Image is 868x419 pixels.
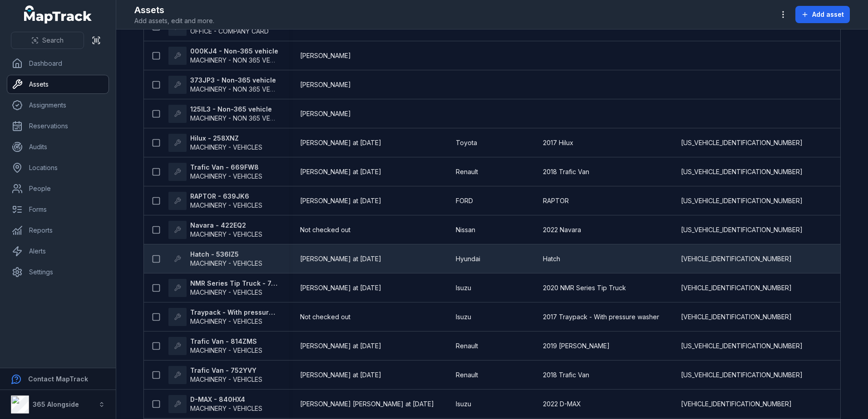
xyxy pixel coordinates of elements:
[190,47,278,56] strong: 000KJ4 - Non-365 vehicle
[300,283,381,292] span: [PERSON_NAME] at [DATE]
[190,221,262,230] strong: Navara - 422EQ2
[190,308,278,317] strong: Traypack - With pressure washer - 573XHL
[11,32,84,49] button: Search
[543,138,573,147] span: 2017 Hilux
[456,312,471,322] span: Isuzu
[190,375,262,383] span: MACHINERY - VEHICLES
[543,196,569,205] span: RAPTOR
[168,134,262,152] a: Hilux - 258XNZMACHINERY - VEHICLES
[190,366,262,375] strong: Trafic Van - 752YVY
[456,341,478,351] span: Renault
[168,47,278,65] a: 000KJ4 - Non-365 vehicleMACHINERY - NON 365 VEHICLES
[28,375,88,383] strong: Contact MapTrack
[190,76,278,85] strong: 373JP3 - Non-365 vehicle
[190,250,262,259] strong: Hatch - 536IZ5
[300,312,350,322] span: Not checked out
[7,75,108,93] a: Assets
[456,283,471,292] span: Isuzu
[190,143,262,151] span: MACHINERY - VEHICLES
[168,192,262,210] a: RAPTOR - 639JK6MACHINERY - VEHICLES
[300,138,381,147] span: [PERSON_NAME] at [DATE]
[33,400,79,408] strong: 365 Alongside
[456,254,480,263] span: Hyundai
[7,138,108,156] a: Audits
[681,254,792,263] span: [VEHICLE_IDENTIFICATION_NUMBER]
[190,85,291,93] span: MACHINERY - NON 365 VEHICLES
[543,283,626,292] span: 2020 NMR Series Tip Truck
[42,36,64,45] span: Search
[812,10,844,19] span: Add asset
[24,5,92,24] a: MapTrack
[190,346,262,354] span: MACHINERY - VEHICLES
[134,16,214,25] span: Add assets, edit and more.
[456,370,478,380] span: Renault
[168,279,278,297] a: NMR Series Tip Truck - 745ZYQMACHINERY - VEHICLES
[190,288,262,296] span: MACHINERY - VEHICLES
[456,400,471,409] span: Isuzu
[300,80,351,89] span: [PERSON_NAME]
[190,105,278,114] strong: 125IL3 - Non-365 vehicle
[7,221,108,239] a: Reports
[300,254,381,263] span: [PERSON_NAME] at [DATE]
[168,366,262,384] a: Trafic Van - 752YVYMACHINERY - VEHICLES
[300,51,351,60] span: [PERSON_NAME]
[190,163,262,172] strong: Trafic Van - 669FW8
[543,400,581,409] span: 2022 D-MAX
[681,167,803,176] span: [US_VEHICLE_IDENTIFICATION_NUMBER]
[7,54,108,73] a: Dashboard
[190,134,262,143] strong: Hilux - 258XNZ
[190,172,262,180] span: MACHINERY - VEHICLES
[300,196,381,205] span: [PERSON_NAME] at [DATE]
[300,341,381,351] span: [PERSON_NAME] at [DATE]
[681,283,792,292] span: [VEHICLE_IDENTIFICATION_NUMBER]
[543,370,589,380] span: 2018 Trafic Van
[190,56,291,64] span: MACHINERY - NON 365 VEHICLES
[456,196,473,205] span: FORD
[681,400,792,409] span: [VEHICLE_IDENTIFICATION_NUMBER]
[168,250,262,268] a: Hatch - 536IZ5MACHINERY - VEHICLES
[190,114,291,122] span: MACHINERY - NON 365 VEHICLES
[543,167,589,176] span: 2018 Trafic Van
[190,27,269,35] span: OFFICE - COMPANY CARD
[190,337,262,346] strong: Trafic Van - 814ZMS
[190,192,262,201] strong: RAPTOR - 639JK6
[543,254,560,263] span: Hatch
[168,308,278,326] a: Traypack - With pressure washer - 573XHLMACHINERY - VEHICLES
[543,225,581,234] span: 2022 Navara
[543,312,659,322] span: 2017 Traypack - With pressure washer
[300,225,350,234] span: Not checked out
[190,395,262,404] strong: D-MAX - 840HX4
[190,201,262,209] span: MACHINERY - VEHICLES
[190,404,262,412] span: MACHINERY - VEHICLES
[543,341,610,351] span: 2019 [PERSON_NAME]
[681,138,803,147] span: [US_VEHICLE_IDENTIFICATION_NUMBER]
[168,163,262,181] a: Trafic Van - 669FW8MACHINERY - VEHICLES
[134,4,214,16] h2: Assets
[795,6,850,23] button: Add asset
[681,196,803,205] span: [US_VEHICLE_IDENTIFICATION_NUMBER]
[190,259,262,267] span: MACHINERY - VEHICLES
[300,167,381,176] span: [PERSON_NAME] at [DATE]
[7,159,108,177] a: Locations
[190,230,262,238] span: MACHINERY - VEHICLES
[681,370,803,380] span: [US_VEHICLE_IDENTIFICATION_NUMBER]
[300,400,434,409] span: [PERSON_NAME] [PERSON_NAME] at [DATE]
[7,200,108,219] a: Forms
[456,138,477,147] span: Toyota
[168,337,262,355] a: Trafic Van - 814ZMSMACHINERY - VEHICLES
[300,370,381,380] span: [PERSON_NAME] at [DATE]
[7,180,108,198] a: People
[168,395,262,413] a: D-MAX - 840HX4MACHINERY - VEHICLES
[300,109,351,118] span: [PERSON_NAME]
[7,117,108,135] a: Reservations
[190,279,278,288] strong: NMR Series Tip Truck - 745ZYQ
[190,317,262,325] span: MACHINERY - VEHICLES
[681,312,792,322] span: [VEHICLE_IDENTIFICATION_NUMBER]
[168,105,278,123] a: 125IL3 - Non-365 vehicleMACHINERY - NON 365 VEHICLES
[168,221,262,239] a: Navara - 422EQ2MACHINERY - VEHICLES
[681,225,803,234] span: [US_VEHICLE_IDENTIFICATION_NUMBER]
[681,341,803,351] span: [US_VEHICLE_IDENTIFICATION_NUMBER]
[456,225,475,234] span: Nissan
[168,76,278,94] a: 373JP3 - Non-365 vehicleMACHINERY - NON 365 VEHICLES
[7,242,108,260] a: Alerts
